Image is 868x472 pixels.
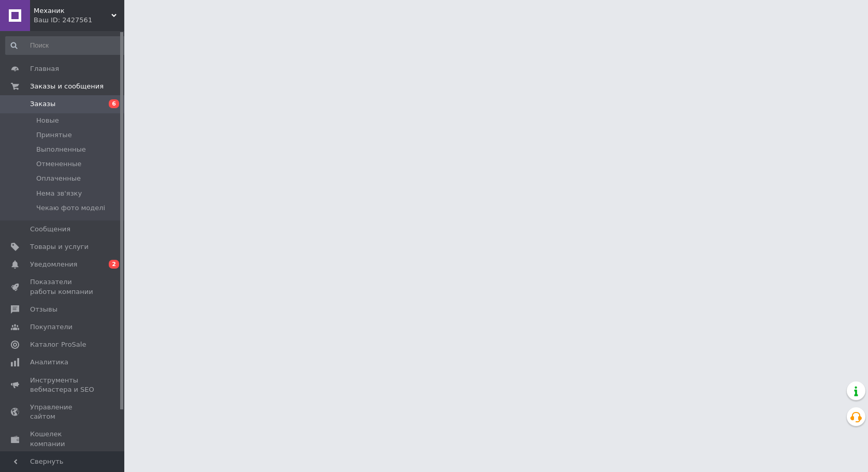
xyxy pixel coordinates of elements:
[5,36,127,55] input: Поиск
[34,16,124,25] div: Ваш ID: 2427561
[30,358,68,367] span: Аналитика
[30,403,96,421] span: Управление сайтом
[36,130,72,140] span: Принятые
[30,99,55,109] span: Заказы
[30,430,96,448] span: Кошелек компании
[30,64,59,73] span: Главная
[36,203,105,213] span: Чекаю фото моделі
[30,322,73,332] span: Покупатели
[34,6,111,16] span: Механик
[30,340,86,349] span: Каталог ProSale
[30,277,96,296] span: Показатели работы компании
[30,225,70,234] span: Сообщения
[30,260,77,269] span: Уведомления
[30,376,96,394] span: Инструменты вебмастера и SEO
[36,159,81,169] span: Отмененные
[30,82,104,91] span: Заказы и сообщения
[109,260,119,269] span: 2
[36,189,82,198] span: Нема зв'язку
[30,242,89,252] span: Товары и услуги
[36,174,81,183] span: Оплаченные
[30,305,57,314] span: Отзывы
[109,99,119,108] span: 6
[36,145,86,154] span: Выполненные
[36,116,59,125] span: Новые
